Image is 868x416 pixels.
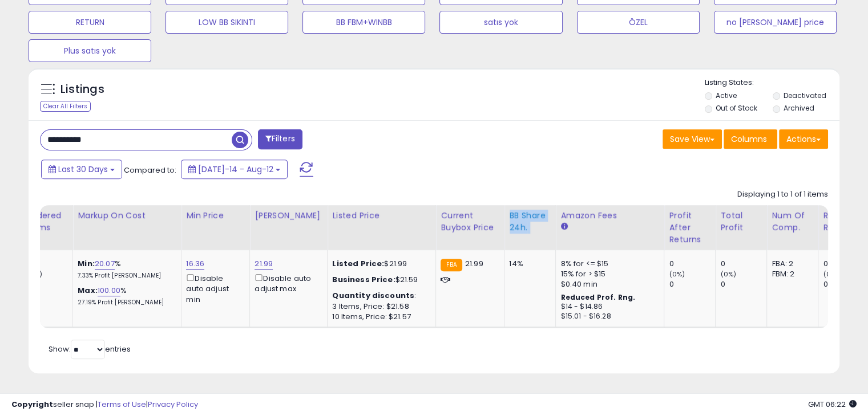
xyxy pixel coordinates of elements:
b: Listed Price: [332,258,384,269]
button: RETURN [29,11,151,34]
div: FBA: 2 [772,259,809,269]
label: Archived [783,103,814,113]
div: Total Profit [720,210,762,234]
button: Last 30 Days [41,160,122,179]
strong: Copyright [11,399,53,410]
div: seller snap | | [11,399,198,410]
button: Save View [663,129,722,149]
span: 2025-09-12 06:22 GMT [808,399,857,410]
button: ÖZEL [577,11,700,34]
small: (0%) [669,270,685,279]
b: Quantity discounts [332,290,414,301]
div: 14% [509,259,547,269]
label: Deactivated [783,91,826,100]
div: : [332,291,427,301]
button: Filters [258,129,302,149]
div: Disable auto adjust min [186,272,241,305]
button: satıs yok [439,11,562,34]
div: % [78,286,172,307]
div: Min Price [186,210,245,222]
th: The percentage added to the cost of goods (COGS) that forms the calculator for Min & Max prices. [73,205,181,250]
a: 20.07 [95,258,115,270]
div: Current Buybox Price [441,210,499,234]
div: Listed Price [332,210,431,222]
button: Actions [779,129,828,149]
div: Displaying 1 to 1 of 1 items [737,189,828,200]
div: 0 [720,279,766,289]
div: Clear All Filters [40,101,91,112]
div: Markup on Cost [78,210,176,222]
div: Amazon Fees [560,210,659,222]
div: $21.59 [332,275,427,285]
div: 0 [26,279,72,289]
div: 0 [669,279,715,289]
small: FBA [441,259,462,271]
div: Return Rate [823,210,865,234]
a: Privacy Policy [148,399,198,410]
div: 15% for > $15 [560,269,655,279]
span: 21.99 [465,258,483,269]
div: 0 [720,259,766,269]
label: Out of Stock [716,103,757,113]
div: Ordered Items [26,210,68,234]
a: 16.36 [186,258,204,270]
span: Compared to: [124,165,176,176]
div: $14 - $14.86 [560,302,655,312]
b: Min: [78,258,95,269]
a: Terms of Use [98,399,146,410]
button: BB FBM+WINBB [302,11,425,34]
span: Show: entries [49,344,131,354]
span: [DATE]-14 - Aug-12 [198,164,273,175]
button: no [PERSON_NAME] price [714,11,837,34]
a: 21.99 [255,258,273,270]
div: $21.99 [332,259,427,269]
small: Amazon Fees. [560,222,567,232]
div: Profit After Returns [669,210,710,246]
div: Num of Comp. [772,210,813,234]
p: 27.19% Profit [PERSON_NAME] [78,299,172,307]
div: 3 Items, Price: $21.58 [332,301,427,312]
div: 0 [669,259,715,269]
div: % [78,259,172,280]
div: 8% for <= $15 [560,259,655,269]
span: Columns [731,133,767,145]
div: [PERSON_NAME] [255,210,322,222]
div: $0.40 min [560,279,655,289]
small: (0%) [720,270,736,279]
div: $15.01 - $16.28 [560,312,655,321]
small: (0%) [823,270,839,279]
button: [DATE]-14 - Aug-12 [181,160,288,179]
div: 10 Items, Price: $21.57 [332,312,427,322]
div: FBM: 2 [772,269,809,279]
div: 0 [26,259,72,269]
p: 7.33% Profit [PERSON_NAME] [78,272,172,280]
b: Max: [78,285,98,296]
label: Active [716,91,737,100]
p: Listing States: [705,78,839,88]
h5: Listings [60,81,104,97]
button: Columns [724,129,777,149]
button: LOW BB SIKINTI [165,11,288,34]
b: Business Price: [332,274,395,285]
div: BB Share 24h. [509,210,551,234]
a: 100.00 [98,285,120,296]
span: Last 30 Days [58,164,108,175]
button: Plus satıs yok [29,39,151,62]
b: Reduced Prof. Rng. [560,292,635,302]
div: Disable auto adjust max [255,272,318,294]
